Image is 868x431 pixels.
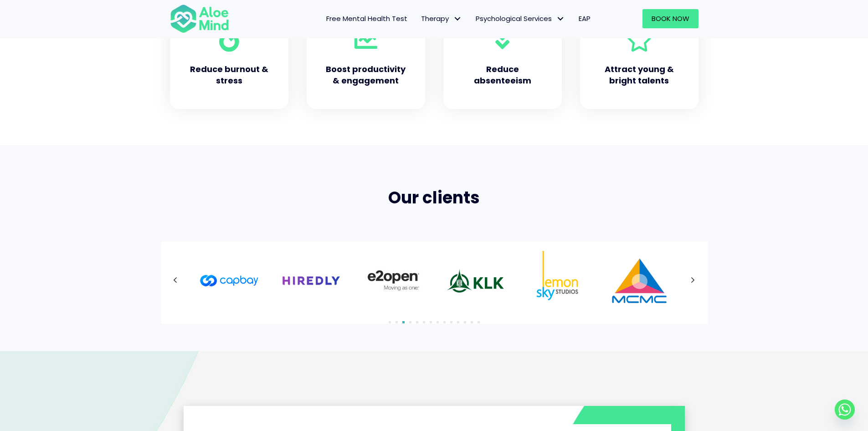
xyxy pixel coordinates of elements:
[170,4,229,34] img: Aloe mind Logo
[446,251,505,310] div: Slide 6 of 5
[610,251,669,310] img: Aloe Mind Malaysia | Mental Healthcare Services in Malaysia and Singapore
[325,63,407,86] h5: Boost productivity & engagement
[528,251,587,310] div: Slide 7 of 5
[364,251,423,310] img: Aloe Mind Malaysia | Mental Healthcare Services in Malaysia and Singapore
[200,251,259,310] img: Aloe Mind Malaysia | Mental Healthcare Services in Malaysia and Singapore
[476,14,565,23] span: Psychological Services
[652,14,689,23] span: Book Now
[188,63,270,86] h5: Reduce burnout & stress
[642,9,699,28] a: Book Now
[388,186,480,209] span: Our clients
[610,251,669,310] div: Slide 8 of 5
[319,9,414,28] a: Free Mental Health Test
[446,251,505,310] img: Aloe Mind Malaysia | Mental Healthcare Services in Malaysia and Singapore
[241,9,597,28] nav: Menu
[421,14,462,23] span: Therapy
[364,251,423,310] div: Slide 5 of 5
[326,14,407,23] span: Free Mental Health Test
[528,251,587,310] img: Aloe Mind Malaysia | Mental Healthcare Services in Malaysia and Singapore
[282,251,341,310] img: Aloe Mind Malaysia | Mental Healthcare Services in Malaysia and Singapore
[835,400,855,420] a: Whatsapp
[579,14,591,23] span: EAP
[451,12,464,26] span: Therapy: submenu
[554,12,567,26] span: Psychological Services: submenu
[200,251,259,310] div: Slide 3 of 5
[282,251,341,310] div: Slide 4 of 5
[469,9,572,28] a: Psychological ServicesPsychological Services: submenu
[598,63,680,86] h5: Attract young & bright talents
[572,9,597,28] a: EAP
[462,63,544,86] h5: Reduce absenteeism
[414,9,469,28] a: TherapyTherapy: submenu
